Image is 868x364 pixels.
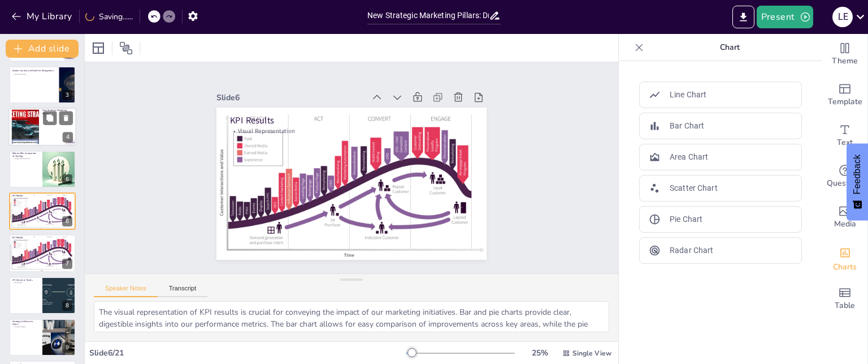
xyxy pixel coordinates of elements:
[367,7,489,24] input: Insert title
[59,322,72,336] button: Delete Slide
[670,89,706,101] p: Line Chart
[835,299,855,312] span: Table
[9,151,76,188] div: https://cdn.sendsteps.com/images/logo/sendsteps_logo_white.pnghttps://cdn.sendsteps.com/images/lo...
[62,259,72,269] div: 7
[526,348,553,358] div: 25 %
[852,155,862,194] span: Feedback
[827,177,863,190] span: Questions
[235,101,478,139] p: KPI Results
[822,115,867,156] div: Add text boxes
[62,90,72,100] div: 3
[62,174,72,185] div: 5
[224,78,372,104] div: Slide 6
[234,114,477,148] p: Visual Representation
[63,132,73,143] div: 4
[43,196,57,209] button: Duplicate Slide
[158,285,208,297] button: Transcript
[59,280,72,294] button: Delete Slide
[12,197,72,199] p: Visual Representation
[12,320,39,326] p: Strategy-to-Measures Matrix
[12,73,56,75] p: Industry Evolution
[822,238,867,279] div: Add charts and graphs
[59,112,73,125] button: Delete Slide
[89,348,406,358] div: Slide 6 / 21
[9,319,76,356] div: 9
[732,6,754,28] button: Export to PowerPoint
[43,112,57,125] button: Duplicate Slide
[12,157,39,160] p: Strategy Transformation
[832,7,853,27] div: L E
[62,301,72,311] div: 8
[12,69,56,72] p: Market Context and Need for Realignment
[847,143,868,220] button: Feedback - Show survey
[822,156,867,197] div: Get real-time input from your audience
[42,115,73,117] p: Strategic Pillars
[62,216,72,226] div: 6
[670,120,704,132] p: Bar Chart
[9,277,76,314] div: https://cdn.sendsteps.com/images/logo/sendsteps_logo_white.pnghttps://cdn.sendsteps.com/images/lo...
[62,342,72,353] div: 9
[59,196,72,209] button: Delete Slide
[670,151,708,163] p: Area Chart
[59,154,72,168] button: Delete Slide
[59,238,72,251] button: Delete Slide
[12,326,39,328] p: Linking Strategies
[832,6,853,28] button: L E
[12,236,72,239] p: KPI Results
[822,34,867,75] div: Change the overall theme
[59,70,72,83] button: Delete Slide
[43,280,57,294] button: Duplicate Slide
[828,96,862,108] span: Template
[834,218,856,230] span: Media
[832,55,858,67] span: Theme
[670,182,718,194] p: Scatter Chart
[9,192,76,230] div: https://cdn.sendsteps.com/images/logo/sendsteps_logo_white.pnghttps://cdn.sendsteps.com/images/lo...
[43,238,57,251] button: Duplicate Slide
[94,285,158,297] button: Speaker Notes
[42,109,73,115] p: New Strategic Marketing Pillars
[85,11,133,22] div: Saving......
[43,70,57,83] button: Duplicate Slide
[12,239,72,242] p: Visual Representation
[8,108,76,146] div: https://cdn.sendsteps.com/images/logo/sendsteps_logo_white.pnghttps://cdn.sendsteps.com/images/lo...
[43,322,57,336] button: Duplicate Slide
[9,66,76,104] div: https://cdn.sendsteps.com/images/logo/sendsteps_logo_white.pnghttps://cdn.sendsteps.com/images/lo...
[8,7,77,25] button: My Library
[822,197,867,238] div: Add images, graphics, shapes or video
[572,349,611,358] span: Single View
[670,245,713,256] p: Radar Chart
[119,41,133,55] span: Position
[833,261,857,273] span: Charts
[822,75,867,115] div: Add ready made slides
[757,6,813,28] button: Present
[12,194,72,198] p: KPI Results
[822,279,867,319] div: Add a table
[837,136,853,149] span: Text
[648,34,811,61] p: Chart
[6,40,79,58] button: Add slide
[89,39,107,57] div: Layout
[12,281,39,284] p: KPI Analysis
[12,278,39,281] p: KPI Details & Trends
[9,234,76,272] div: https://cdn.sendsteps.com/images/logo/sendsteps_logo_white.pnghttps://cdn.sendsteps.com/images/lo...
[43,154,57,168] button: Duplicate Slide
[670,213,702,225] p: Pie Chart
[94,301,609,332] textarea: The visual representation of KPI results is crucial for conveying the impact of our marketing ini...
[12,152,39,158] p: Before/After Comparison of Strategy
